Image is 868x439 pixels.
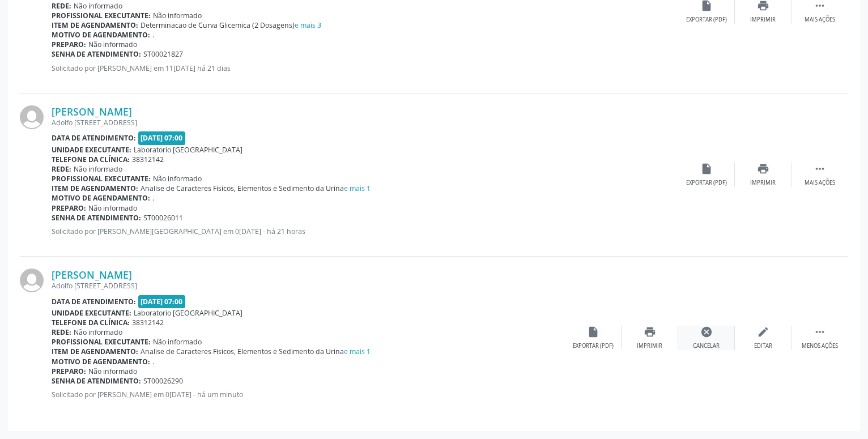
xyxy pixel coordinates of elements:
div: Menos ações [802,342,838,350]
p: Solicitado por [PERSON_NAME][GEOGRAPHIC_DATA] em 0[DATE] - há 21 horas [52,227,678,236]
div: Mais ações [805,16,835,24]
b: Rede: [52,1,71,11]
span: ST00026290 [143,376,183,386]
span: Não informado [74,1,122,11]
i:  [814,326,826,338]
span: Laboratorio [GEOGRAPHIC_DATA] [134,145,242,155]
div: Exportar (PDF) [686,16,727,24]
b: Telefone da clínica: [52,155,130,164]
span: ST00026011 [143,213,183,223]
div: Imprimir [637,342,662,350]
div: Imprimir [750,16,776,24]
div: Adolfo [STREET_ADDRESS] [52,118,678,127]
div: Adolfo [STREET_ADDRESS] [52,281,565,291]
div: Editar [754,342,772,350]
b: Rede: [52,164,71,174]
span: Não informado [153,174,202,184]
i: print [644,326,656,338]
p: Solicitado por [PERSON_NAME] em 0[DATE] - há um minuto [52,390,565,399]
span: Não informado [74,164,122,174]
span: Determinacao de Curva Glicemica (2 Dosagens) [141,20,321,30]
b: Profissional executante: [52,174,151,184]
b: Senha de atendimento: [52,213,141,223]
b: Senha de atendimento: [52,376,141,386]
b: Motivo de agendamento: [52,193,150,203]
div: Cancelar [693,342,720,350]
span: ST00021827 [143,49,183,59]
b: Profissional executante: [52,337,151,347]
b: Preparo: [52,366,86,376]
b: Senha de atendimento: [52,49,141,59]
span: Não informado [88,203,137,213]
b: Rede: [52,327,71,337]
span: . [152,193,154,203]
span: Não informado [88,40,137,49]
b: Data de atendimento: [52,297,136,306]
div: Imprimir [750,179,776,187]
i: insert_drive_file [700,163,713,175]
span: Analise de Caracteres Fisicos, Elementos e Sedimento da Urina [141,184,371,193]
b: Unidade executante: [52,145,131,155]
b: Item de agendamento: [52,20,138,30]
a: [PERSON_NAME] [52,105,132,118]
span: Não informado [153,11,202,20]
div: Exportar (PDF) [686,179,727,187]
span: Não informado [153,337,202,347]
p: Solicitado por [PERSON_NAME] em 11[DATE] há 21 dias [52,63,678,73]
span: Não informado [74,327,122,337]
i: insert_drive_file [587,326,599,338]
b: Motivo de agendamento: [52,30,150,40]
span: Analise de Caracteres Fisicos, Elementos e Sedimento da Urina [141,347,371,356]
b: Item de agendamento: [52,347,138,356]
b: Item de agendamento: [52,184,138,193]
img: img [20,105,44,129]
span: . [152,30,154,40]
b: Unidade executante: [52,308,131,318]
span: [DATE] 07:00 [138,295,186,308]
b: Data de atendimento: [52,133,136,143]
a: e mais 1 [344,184,371,193]
b: Telefone da clínica: [52,318,130,327]
a: [PERSON_NAME] [52,268,132,281]
b: Preparo: [52,40,86,49]
a: e mais 1 [344,347,371,356]
span: 38312142 [132,318,164,327]
b: Motivo de agendamento: [52,357,150,366]
a: e mais 3 [295,20,321,30]
i:  [814,163,826,175]
i: edit [757,326,769,338]
span: 38312142 [132,155,164,164]
img: img [20,268,44,292]
b: Preparo: [52,203,86,213]
div: Mais ações [805,179,835,187]
span: [DATE] 07:00 [138,131,186,144]
span: Não informado [88,366,137,376]
div: Exportar (PDF) [573,342,614,350]
b: Profissional executante: [52,11,151,20]
i: cancel [700,326,713,338]
i: print [757,163,769,175]
span: . [152,357,154,366]
span: Laboratorio [GEOGRAPHIC_DATA] [134,308,242,318]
